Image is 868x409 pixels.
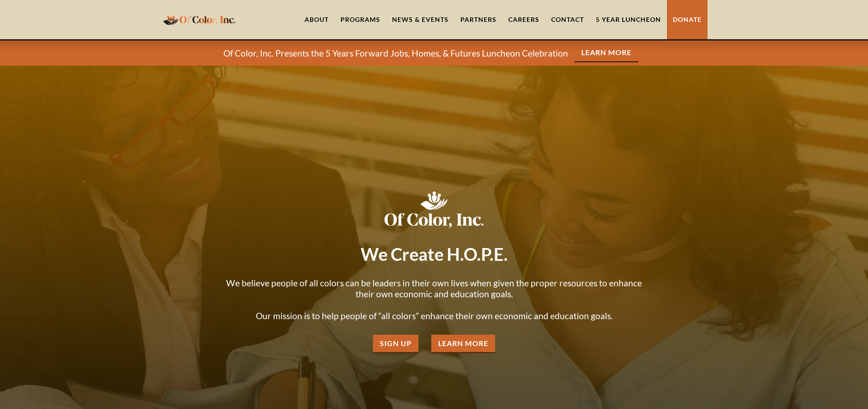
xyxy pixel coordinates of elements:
div: Programs [341,15,380,24]
strong: We Create H.O.P.E. [361,243,508,264]
p: Of Color, Inc. Presents the 5 Years Forward Jobs, Homes, & Futures Luncheon Celebration [223,48,568,59]
a: Learn More [574,44,638,62]
a: home [160,9,238,30]
p: We believe people of all colors can be leaders in their own lives when given the proper resources... [220,278,648,321]
a: Sign Up [373,335,418,353]
a: Learn More [431,335,495,353]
